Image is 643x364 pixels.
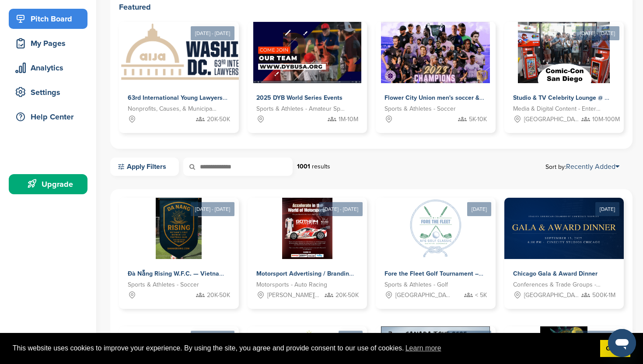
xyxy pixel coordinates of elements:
span: 1M-10M [339,115,358,124]
span: Sort by: [545,163,619,170]
div: [DATE] [339,331,363,345]
iframe: Button to launch messaging window [608,329,636,357]
div: [DATE] - [DATE] [191,331,234,345]
span: Flower City Union men's soccer & Flower City 1872 women's soccer [384,94,575,101]
span: 20K-50K [207,115,230,124]
div: [DATE] - [DATE] [319,202,363,216]
div: Upgrade [13,176,87,192]
div: Settings [13,84,87,100]
span: Sports & Athletes - Golf [384,280,448,290]
div: Analytics [13,60,87,76]
a: [DATE] Sponsorpitch & Fore the Fleet Golf Tournament – Supporting Naval Aviation Families Facing ... [376,184,496,309]
div: My Pages [13,35,87,51]
div: Help Center [13,109,87,125]
span: 500K-1M [592,290,615,300]
a: My Pages [9,33,87,53]
span: 5K-10K [469,115,487,124]
img: Sponsorpitch & [405,198,466,259]
img: Sponsorpitch & [253,22,361,83]
a: Pitch Board [9,9,87,29]
span: 2025 DYB World Series Events [256,94,342,101]
a: learn more about cookies [404,342,443,355]
a: [DATE] Sponsorpitch & Chicago Gala & Award Dinner Conferences & Trade Groups - Politics [GEOGRAPH... [504,184,624,309]
span: [GEOGRAPHIC_DATA], [GEOGRAPHIC_DATA] [524,290,580,300]
span: results [312,163,330,170]
div: [DATE] - [DATE] [576,331,619,345]
a: Sponsorpitch & Flower City Union men's soccer & Flower City 1872 women's soccer Sports & Athletes... [376,22,496,133]
h2: Featured [119,1,624,13]
span: [GEOGRAPHIC_DATA], [GEOGRAPHIC_DATA] [395,290,451,300]
a: [DATE] - [DATE] Sponsorpitch & Đà Nẵng Rising W.F.C. — Vietnam’s First Women-Led Football Club Sp... [119,184,239,309]
span: Nonprofits, Causes, & Municipalities - Professional Development [128,104,217,114]
a: Analytics [9,58,87,78]
a: [DATE] - [DATE] Sponsorpitch & 63rd International Young Lawyers' Congress Nonprofits, Causes, & M... [119,8,239,133]
div: Pitch Board [13,11,87,27]
a: Sponsorpitch & 2025 DYB World Series Events Sports & Athletes - Amateur Sports Leagues 1M-10M [248,22,367,133]
a: Apply Filters [110,157,179,176]
span: Motorsports - Auto Racing [256,280,327,290]
span: [GEOGRAPHIC_DATA], [GEOGRAPHIC_DATA] [524,115,580,124]
div: [DATE] [467,202,491,216]
a: Settings [9,82,87,102]
span: Sports & Athletes - Amateur Sports Leagues [256,104,346,114]
div: [DATE] - [DATE] [447,331,491,345]
span: Motorsport Advertising / Branding Opportunity [256,270,388,277]
span: 63rd International Young Lawyers' Congress [128,94,252,101]
div: [DATE] [595,202,619,216]
span: 20K-50K [207,290,230,300]
span: < 5K [475,290,487,300]
span: 10M-100M [592,115,620,124]
span: Media & Digital Content - Entertainment [513,104,602,114]
div: [DATE] - [DATE] [191,202,234,216]
a: Help Center [9,107,87,127]
span: Sports & Athletes - Soccer [128,280,199,290]
a: [DATE] - [DATE] Sponsorpitch & Studio & TV Celebrity Lounge @ Comic-Con [GEOGRAPHIC_DATA]. Over 3... [504,8,624,133]
img: Sponsorpitch & [119,22,293,83]
div: [DATE] - [DATE] [576,26,619,40]
span: Chicago Gala & Award Dinner [513,270,598,277]
a: Recently Added [566,162,619,171]
img: Sponsorpitch & [156,198,202,259]
img: Sponsorpitch & [282,198,332,259]
a: dismiss cookie message [600,340,630,357]
div: [DATE] - [DATE] [191,26,234,40]
a: Upgrade [9,174,87,194]
span: Đà Nẵng Rising W.F.C. — Vietnam’s First Women-Led Football Club [128,270,318,277]
strong: 1001 [297,163,310,170]
span: Conferences & Trade Groups - Politics [513,280,602,290]
a: [DATE] - [DATE] Sponsorpitch & Motorsport Advertising / Branding Opportunity Motorsports - Auto R... [248,184,367,309]
img: Sponsorpitch & [518,22,610,83]
span: [PERSON_NAME][GEOGRAPHIC_DATA][PERSON_NAME], [GEOGRAPHIC_DATA], [GEOGRAPHIC_DATA], [GEOGRAPHIC_DA... [267,290,323,300]
span: 20K-50K [335,290,359,300]
span: This website uses cookies to improve your experience. By using the site, you agree and provide co... [13,342,593,355]
span: Sports & Athletes - Soccer [384,104,456,114]
img: Sponsorpitch & [381,22,490,83]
